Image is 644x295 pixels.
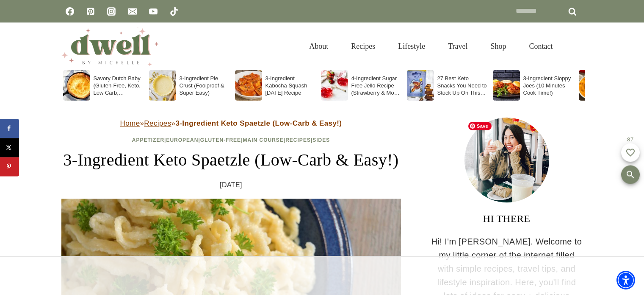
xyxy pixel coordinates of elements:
[468,122,492,130] span: Save
[144,119,171,127] a: Recipes
[120,119,342,127] span: » »
[312,137,330,143] a: Sides
[120,119,140,127] a: Home
[132,137,164,143] a: Appetizer
[175,119,342,127] strong: 3-Ingredient Keto Spaetzle (Low-Carb & Easy!)
[82,3,99,20] a: Pinterest
[243,137,284,143] a: Main Course
[431,211,583,226] h3: HI THERE
[61,3,78,20] a: Facebook
[298,33,340,60] a: About
[340,33,387,60] a: Recipes
[200,137,241,143] a: Gluten-Free
[437,33,479,60] a: Travel
[61,147,401,173] h1: 3-Ingredient Keto Spaetzle (Low-Carb & Easy!)
[103,3,120,20] a: Instagram
[285,137,311,143] a: Recipes
[220,180,242,191] time: [DATE]
[387,33,437,60] a: Lifestyle
[124,3,141,20] a: Email
[145,3,162,20] a: YouTube
[132,137,330,143] span: | | | | |
[166,3,182,20] a: TikTok
[166,137,198,143] a: European
[61,27,159,66] img: DWELL by michelle
[616,271,635,289] div: Accessibility Menu
[298,33,564,60] nav: Primary Navigation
